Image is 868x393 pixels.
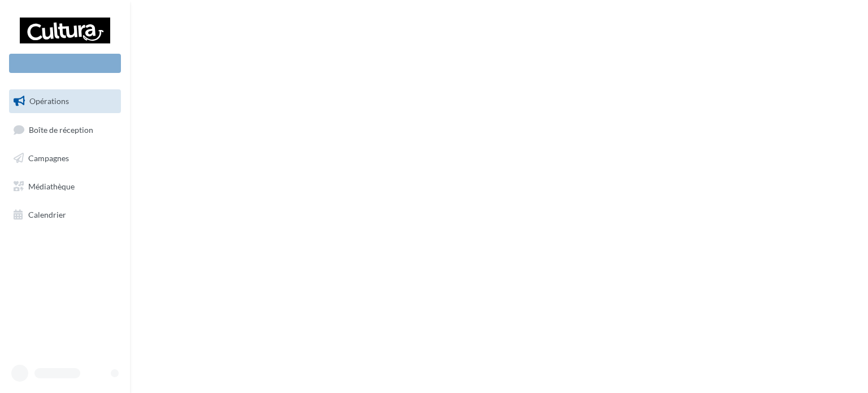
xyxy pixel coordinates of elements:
a: Médiathèque [7,175,123,198]
span: Boîte de réception [29,124,93,134]
span: Calendrier [28,209,66,219]
div: Nouvelle campagne [9,54,121,73]
a: Boîte de réception [7,118,123,142]
span: Médiathèque [28,182,75,191]
a: Campagnes [7,146,123,170]
span: Opérations [29,96,69,106]
a: Opérations [7,89,123,113]
a: Calendrier [7,203,123,227]
span: Campagnes [28,153,69,163]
